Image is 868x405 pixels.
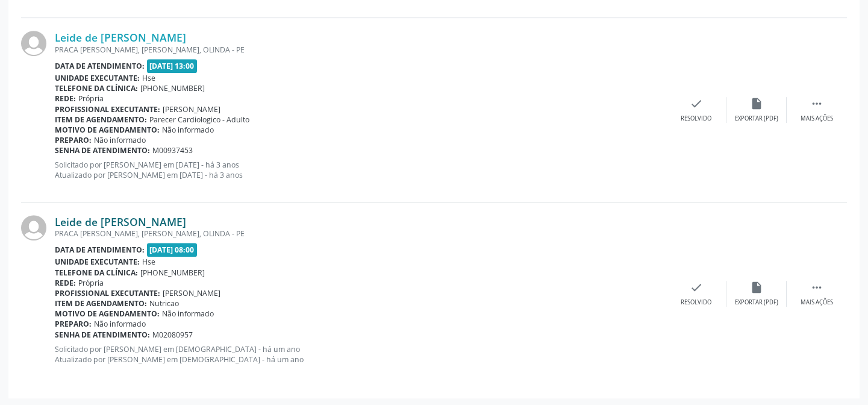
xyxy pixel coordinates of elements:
b: Motivo de agendamento: [55,309,160,319]
span: Não informado [162,125,214,135]
b: Unidade executante: [55,257,140,267]
p: Solicitado por [PERSON_NAME] em [DEMOGRAPHIC_DATA] - há um ano Atualizado por [PERSON_NAME] em [D... [55,344,666,365]
div: PRACA [PERSON_NAME], [PERSON_NAME], OLINDA - PE [55,45,666,55]
span: Própria [78,93,104,104]
b: Telefone da clínica: [55,83,138,93]
b: Motivo de agendamento: [55,125,160,135]
i: check [690,97,703,110]
div: Resolvido [681,298,711,307]
b: Rede: [55,93,76,104]
span: Hse [142,73,155,83]
span: Não informado [94,319,146,329]
i: check [690,281,703,294]
b: Rede: [55,278,76,288]
div: Resolvido [681,115,711,123]
b: Item de agendamento: [55,115,147,125]
a: Leide de [PERSON_NAME] [55,215,186,228]
span: [PHONE_NUMBER] [140,268,205,278]
div: Mais ações [801,115,833,123]
b: Senha de atendimento: [55,330,150,340]
img: img [21,31,46,56]
span: Não informado [94,135,146,145]
span: [PHONE_NUMBER] [140,83,205,93]
span: [DATE] 08:00 [147,243,198,257]
b: Profissional executante: [55,104,160,115]
a: Leide de [PERSON_NAME] [55,31,186,44]
span: [PERSON_NAME] [163,104,220,115]
b: Preparo: [55,319,92,329]
div: Exportar (PDF) [735,298,778,307]
b: Data de atendimento: [55,245,145,255]
span: Hse [142,257,155,267]
i:  [810,281,823,294]
div: Mais ações [801,298,833,307]
img: img [21,215,46,240]
b: Unidade executante: [55,73,140,83]
p: Solicitado por [PERSON_NAME] em [DATE] - há 3 anos Atualizado por [PERSON_NAME] em [DATE] - há 3 ... [55,160,666,180]
span: [DATE] 13:00 [147,59,198,73]
div: PRACA [PERSON_NAME], [PERSON_NAME], OLINDA - PE [55,228,666,239]
span: Nutricao [149,298,179,309]
span: Não informado [162,309,214,319]
span: [PERSON_NAME] [163,288,220,298]
b: Item de agendamento: [55,298,147,309]
b: Telefone da clínica: [55,268,138,278]
span: Própria [78,278,104,288]
i:  [810,97,823,110]
i: insert_drive_file [750,97,763,110]
div: Exportar (PDF) [735,115,778,123]
b: Preparo: [55,135,92,145]
b: Profissional executante: [55,288,160,298]
span: Parecer Cardiologico - Adulto [149,115,249,125]
b: Senha de atendimento: [55,145,150,155]
span: M00937453 [152,145,193,155]
b: Data de atendimento: [55,61,145,71]
i: insert_drive_file [750,281,763,294]
span: M02080957 [152,330,193,340]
